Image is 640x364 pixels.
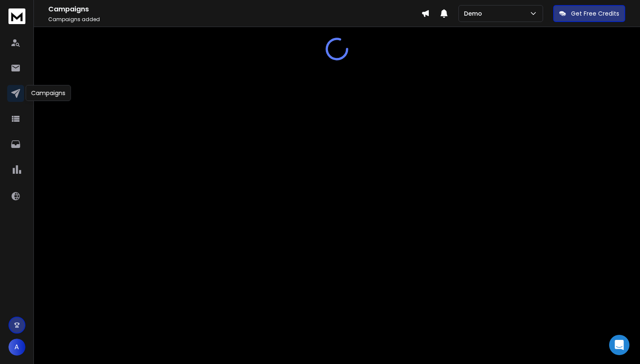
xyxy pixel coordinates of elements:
img: logo [8,8,25,24]
h1: Campaigns [48,4,421,14]
p: Demo [464,9,486,18]
button: A [8,339,25,356]
div: Open Intercom Messenger [609,335,629,355]
p: Campaigns added [48,16,421,23]
p: Get Free Credits [571,9,619,18]
div: Campaigns [26,85,71,101]
button: Get Free Credits [553,5,625,22]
